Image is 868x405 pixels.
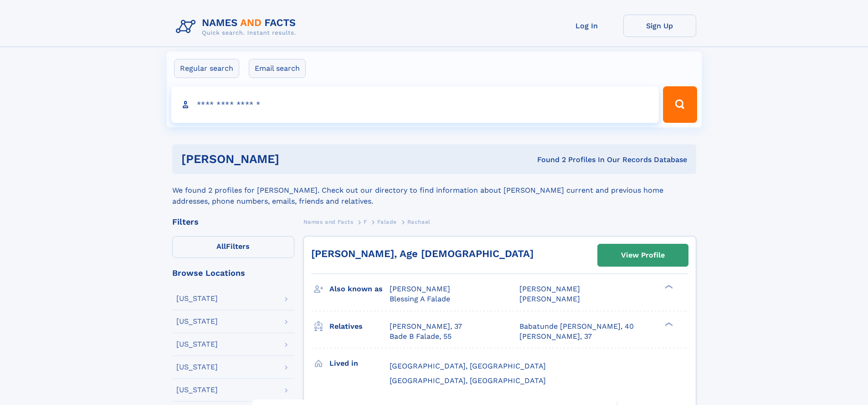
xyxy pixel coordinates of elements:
[390,284,450,293] span: [PERSON_NAME]
[329,356,390,371] h3: Lived in
[174,59,239,78] label: Regular search
[249,59,306,78] label: Email search
[519,295,580,303] span: [PERSON_NAME]
[172,269,294,277] div: Browse Locations
[311,248,534,259] a: [PERSON_NAME], Age [DEMOGRAPHIC_DATA]
[598,244,688,266] a: View Profile
[550,15,623,37] a: Log In
[390,362,546,370] span: [GEOGRAPHIC_DATA], [GEOGRAPHIC_DATA]
[519,284,580,293] span: [PERSON_NAME]
[329,319,390,334] h3: Relatives
[408,155,687,165] div: Found 2 Profiles In Our Records Database
[390,295,450,303] span: Blessing A Falade
[176,341,218,348] div: [US_STATE]
[519,321,634,331] a: Babatunde [PERSON_NAME], 40
[216,242,226,251] span: All
[519,331,592,342] a: [PERSON_NAME], 37
[171,86,659,123] input: search input
[176,363,218,371] div: [US_STATE]
[621,245,665,266] div: View Profile
[181,153,408,165] h1: [PERSON_NAME]
[364,219,367,225] span: F
[377,219,397,225] span: Falade
[663,284,673,290] div: ❯
[176,295,218,302] div: [US_STATE]
[390,321,462,331] a: [PERSON_NAME], 37
[390,331,452,342] a: Bade B Falade, 55
[364,216,367,227] a: F
[172,174,696,207] div: We found 2 profiles for [PERSON_NAME]. Check out our directory to find information about [PERSON_...
[303,216,354,227] a: Names and Facts
[377,216,397,227] a: Falade
[390,376,546,385] span: [GEOGRAPHIC_DATA], [GEOGRAPHIC_DATA]
[172,236,294,258] label: Filters
[663,321,673,327] div: ❯
[172,15,303,39] img: Logo Names and Facts
[407,219,431,225] span: Rachael
[663,86,697,123] button: Search Button
[176,318,218,325] div: [US_STATE]
[329,281,390,297] h3: Also known as
[176,386,218,394] div: [US_STATE]
[172,218,294,226] div: Filters
[623,15,696,37] a: Sign Up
